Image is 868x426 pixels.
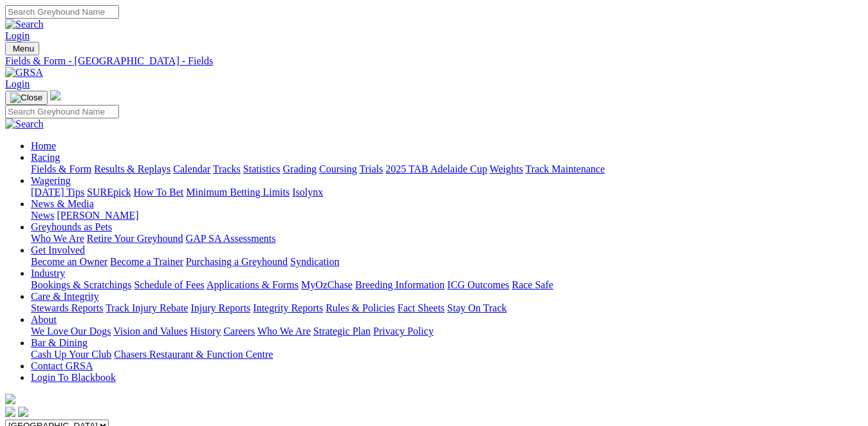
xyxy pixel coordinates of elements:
[512,279,553,290] a: Race Safe
[253,302,323,313] a: Integrity Reports
[31,291,99,302] a: Care & Integrity
[5,67,43,79] img: GRSA
[31,221,112,232] a: Greyhounds as Pets
[31,163,91,174] a: Fields & Form
[5,5,119,19] input: Search
[31,233,84,244] a: Who We Are
[301,279,353,290] a: MyOzChase
[31,268,65,279] a: Industry
[31,256,863,268] div: Get Involved
[31,279,131,290] a: Bookings & Scratchings
[31,302,103,313] a: Stewards Reports
[13,44,34,53] span: Menu
[31,302,863,314] div: Care & Integrity
[490,163,523,174] a: Weights
[31,245,85,255] a: Get Involved
[213,163,241,174] a: Tracks
[207,279,299,290] a: Applications & Forms
[398,302,445,313] a: Fact Sheets
[31,326,863,337] div: About
[31,233,863,245] div: Greyhounds as Pets
[5,91,48,105] button: Toggle navigation
[385,163,487,174] a: 2025 TAB Adelaide Cup
[190,326,221,337] a: History
[326,302,395,313] a: Rules & Policies
[5,19,44,30] img: Search
[526,163,605,174] a: Track Maintenance
[87,187,131,198] a: SUREpick
[31,256,107,267] a: Become an Owner
[31,337,88,348] a: Bar & Dining
[114,349,273,360] a: Chasers Restaurant & Function Centre
[31,349,111,360] a: Cash Up Your Club
[5,55,863,67] a: Fields & Form - [GEOGRAPHIC_DATA] - Fields
[31,279,863,291] div: Industry
[355,279,445,290] a: Breeding Information
[134,279,204,290] a: Schedule of Fees
[5,79,30,89] a: Login
[31,360,93,371] a: Contact GRSA
[50,90,60,100] img: logo-grsa-white.png
[113,326,187,337] a: Vision and Values
[5,105,119,118] input: Search
[31,187,863,198] div: Wagering
[447,279,509,290] a: ICG Outcomes
[5,407,15,417] img: facebook.svg
[31,198,94,209] a: News & Media
[319,163,357,174] a: Coursing
[243,163,281,174] a: Statistics
[106,302,188,313] a: Track Injury Rebate
[31,372,116,383] a: Login To Blackbook
[10,93,42,103] img: Close
[31,210,54,221] a: News
[257,326,311,337] a: Who We Are
[5,394,15,404] img: logo-grsa-white.png
[94,163,171,174] a: Results & Replays
[31,210,863,221] div: News & Media
[283,163,317,174] a: Grading
[173,163,210,174] a: Calendar
[373,326,434,337] a: Privacy Policy
[290,256,339,267] a: Syndication
[5,42,39,55] button: Toggle navigation
[186,233,276,244] a: GAP SA Assessments
[190,302,250,313] a: Injury Reports
[31,163,863,175] div: Racing
[186,187,290,198] a: Minimum Betting Limits
[5,30,30,41] a: Login
[31,314,57,325] a: About
[18,407,28,417] img: twitter.svg
[134,187,184,198] a: How To Bet
[31,187,84,198] a: [DATE] Tips
[31,326,111,337] a: We Love Our Dogs
[313,326,371,337] a: Strategic Plan
[87,233,183,244] a: Retire Your Greyhound
[292,187,323,198] a: Isolynx
[110,256,183,267] a: Become a Trainer
[359,163,383,174] a: Trials
[447,302,506,313] a: Stay On Track
[31,175,71,186] a: Wagering
[31,140,56,151] a: Home
[57,210,138,221] a: [PERSON_NAME]
[223,326,255,337] a: Careers
[5,118,44,130] img: Search
[186,256,288,267] a: Purchasing a Greyhound
[31,349,863,360] div: Bar & Dining
[31,152,60,163] a: Racing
